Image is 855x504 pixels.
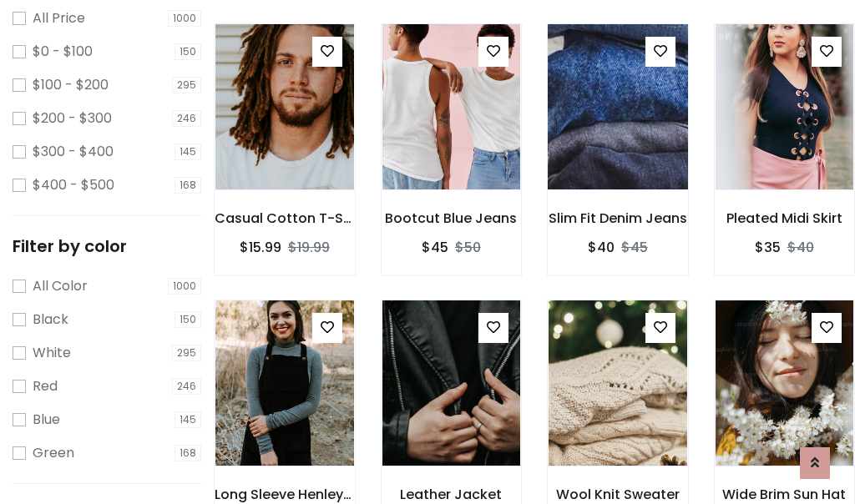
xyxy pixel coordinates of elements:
[33,376,58,396] label: Red
[215,486,355,502] h6: Long Sleeve Henley T-Shirt
[33,443,74,463] label: Green
[33,276,88,296] label: All Color
[715,210,855,226] h6: Pleated Midi Skirt
[787,238,814,257] del: $40
[13,236,201,256] h5: Filter by color
[33,310,68,330] label: Black
[172,345,201,361] span: 295
[33,175,114,195] label: $400 - $500
[175,411,201,428] span: 145
[33,42,93,62] label: $0 - $100
[33,343,71,363] label: White
[33,8,85,28] label: All Price
[382,210,522,226] h6: Bootcut Blue Jeans
[33,142,114,162] label: $300 - $400
[33,75,109,95] label: $100 - $200
[455,238,481,257] del: $50
[175,43,201,60] span: 150
[168,278,201,295] span: 1000
[33,410,60,430] label: Blue
[548,210,688,226] h6: Slim Fit Denim Jeans
[422,239,448,255] h6: $45
[172,110,201,127] span: 246
[548,486,688,502] h6: Wool Knit Sweater
[240,239,281,255] h6: $15.99
[288,238,330,257] del: $19.99
[33,108,112,129] label: $200 - $300
[175,445,201,461] span: 168
[382,486,522,502] h6: Leather Jacket
[715,486,855,502] h6: Wide Brim Sun Hat
[588,239,615,255] h6: $40
[172,77,201,93] span: 295
[215,210,355,226] h6: Casual Cotton T-Shirt
[621,238,648,257] del: $45
[175,177,201,194] span: 168
[175,311,201,328] span: 150
[755,239,781,255] h6: $35
[168,10,201,27] span: 1000
[175,144,201,160] span: 145
[172,378,201,395] span: 246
